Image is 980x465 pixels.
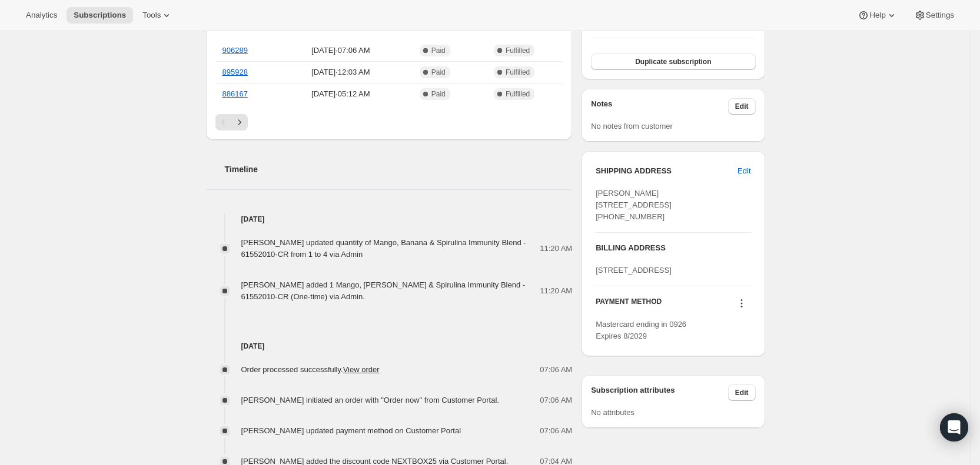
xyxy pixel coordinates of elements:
[506,46,530,55] span: Fulfilled
[206,213,573,225] h4: [DATE]
[869,11,885,20] span: Help
[506,68,530,77] span: Fulfilled
[735,388,749,397] span: Edit
[284,88,397,100] span: [DATE] · 05:12 AM
[596,297,662,313] h3: PAYMENT METHOD
[591,122,673,131] span: No notes from customer
[596,320,686,340] span: Mastercard ending in 0926 Expires 8/2029
[738,165,750,177] span: Edit
[206,340,573,352] h4: [DATE]
[506,89,530,99] span: Fulfilled
[215,114,563,131] nav: Pagination
[728,384,756,401] button: Edit
[591,408,634,417] span: No attributes
[591,384,728,401] h3: Subscription attributes
[142,11,161,20] span: Tools
[735,102,749,111] span: Edit
[431,46,446,55] span: Paid
[540,364,572,376] span: 07:06 AM
[940,413,968,441] div: Open Intercom Messenger
[241,238,526,259] span: [PERSON_NAME] updated quantity of Mango, Banana & Spirulina Immunity Blend - 61552010-CR from 1 t...
[851,7,904,24] button: Help
[222,68,248,76] a: 895928
[730,162,758,180] button: Edit
[596,165,738,177] h3: SHIPPING ADDRESS
[926,11,954,20] span: Settings
[596,266,672,275] span: [STREET_ADDRESS]
[635,57,711,66] span: Duplicate subscription
[241,365,380,374] span: Order processed successfully.
[540,425,572,437] span: 07:06 AM
[596,242,750,254] h3: BILLING ADDRESS
[222,46,248,55] a: 906289
[728,98,756,115] button: Edit
[431,68,446,77] span: Paid
[74,11,126,20] span: Subscriptions
[67,7,133,24] button: Subscriptions
[26,11,57,20] span: Analytics
[241,280,526,301] span: [PERSON_NAME] added 1 Mango, [PERSON_NAME] & Spirulina Immunity Blend - 61552010-CR (One-time) vi...
[284,66,397,78] span: [DATE] · 12:03 AM
[540,394,572,406] span: 07:06 AM
[135,7,180,24] button: Tools
[225,163,573,175] h2: Timeline
[540,243,572,255] span: 11:20 AM
[19,7,64,24] button: Analytics
[596,189,672,221] span: [PERSON_NAME] [STREET_ADDRESS] [PHONE_NUMBER]
[222,89,248,98] a: 886167
[241,426,461,435] span: [PERSON_NAME] updated payment method on Customer Portal
[591,53,755,70] button: Duplicate subscription
[907,7,961,24] button: Settings
[431,89,446,99] span: Paid
[343,365,380,374] a: View order
[241,396,499,404] span: [PERSON_NAME] initiated an order with "Order now" from Customer Portal.
[284,45,397,56] span: [DATE] · 07:06 AM
[591,98,728,115] h3: Notes
[540,285,572,297] span: 11:20 AM
[231,114,248,131] button: Next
